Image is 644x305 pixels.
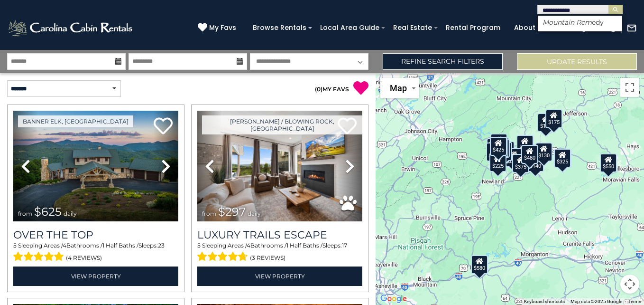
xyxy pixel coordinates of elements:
[18,210,32,217] span: from
[620,275,639,294] button: Map camera controls
[13,267,178,286] a: View Property
[378,293,409,305] a: Open this area in Google Maps (opens a new window)
[538,18,622,27] li: edy
[247,242,250,249] span: 4
[388,20,437,35] a: Real Estate
[537,113,554,132] div: $175
[600,153,617,172] div: $550
[543,18,592,27] em: Mountain Rem
[516,135,534,154] div: $349
[18,115,133,127] a: Banner Elk, [GEOGRAPHIC_DATA]
[521,145,538,164] div: $480
[471,255,488,274] div: $580
[620,78,639,97] button: Toggle fullscreen view
[390,83,407,93] span: Map
[209,23,236,33] span: My Favs
[248,20,311,35] a: Browse Rentals
[218,205,246,219] span: $297
[248,210,261,217] span: daily
[490,133,507,152] div: $125
[158,242,165,249] span: 23
[197,267,362,286] a: View Property
[202,115,362,134] a: [PERSON_NAME] / Blowing Rock, [GEOGRAPHIC_DATA]
[315,86,349,93] a: (0)MY FAVS
[63,242,66,249] span: 4
[524,298,565,305] button: Keyboard shortcuts
[380,78,419,98] button: Change map style
[315,20,384,35] a: Local Area Guide
[317,86,321,93] span: 0
[13,242,17,249] span: 5
[34,205,62,219] span: $625
[7,19,135,38] img: White-1-2.png
[13,229,178,241] a: Over The Top
[197,241,362,264] div: Sleeping Areas / Bathrooms / Sleeps:
[378,293,409,305] img: Google
[489,153,506,172] div: $225
[154,116,173,137] a: Add to favorites
[202,210,216,217] span: from
[286,242,322,249] span: 1 Half Baths /
[383,53,503,70] a: Refine Search Filters
[102,242,138,249] span: 1 Half Baths /
[517,53,637,70] button: Update Results
[64,210,77,217] span: daily
[512,154,529,173] div: $375
[486,143,503,162] div: $230
[197,242,201,249] span: 5
[66,252,102,264] span: (4 reviews)
[490,137,507,156] div: $425
[342,242,347,249] span: 17
[509,20,540,35] a: About
[315,86,322,93] span: ( )
[13,111,178,221] img: thumbnail_167153549.jpeg
[197,111,362,221] img: thumbnail_168695581.jpeg
[506,148,523,167] div: $230
[535,143,552,162] div: $130
[570,299,622,304] span: Map data ©2025 Google
[13,241,178,264] div: Sleeping Areas / Bathrooms / Sleeps:
[554,149,571,168] div: $325
[545,109,562,128] div: $175
[198,23,239,33] a: My Favs
[250,252,285,264] span: (3 reviews)
[628,299,641,304] a: Terms (opens in new tab)
[441,20,505,35] a: Rental Program
[197,229,362,241] a: Luxury Trails Escape
[626,23,637,33] img: mail-regular-white.png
